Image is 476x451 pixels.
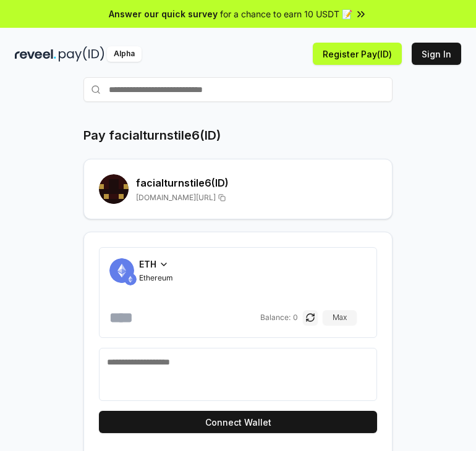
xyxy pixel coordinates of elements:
span: Balance: [260,313,291,322]
button: Max [323,310,357,325]
button: Connect Wallet [99,411,377,433]
span: ETH [139,258,156,271]
button: Sign In [412,43,461,65]
img: pay_id [59,46,104,62]
button: Register Pay(ID) [313,43,402,65]
img: reveel_dark [15,46,56,62]
h2: facialturnstile6 (ID) [136,175,377,190]
span: 0 [293,313,298,322]
span: Ethereum [139,273,173,283]
span: Answer our quick survey [109,7,218,20]
h1: Pay facialturnstile6(ID) [83,127,221,144]
div: Alpha [107,46,142,62]
span: [DOMAIN_NAME][URL] [136,193,216,203]
img: ETH.svg [124,273,137,285]
span: for a chance to earn 10 USDT 📝 [220,7,352,20]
